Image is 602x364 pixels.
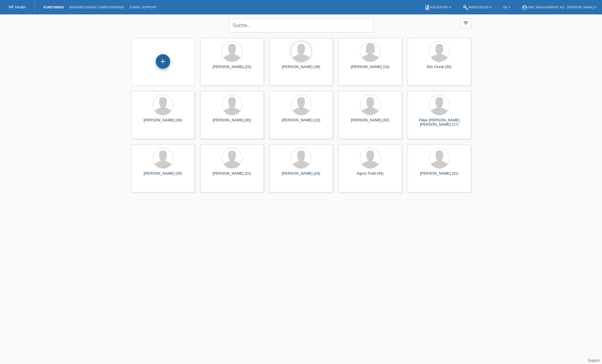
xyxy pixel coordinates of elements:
[229,19,373,32] input: Suche...
[412,171,466,180] div: [PERSON_NAME] (31)
[412,65,466,74] div: Elis Ciural (30)
[519,5,599,9] a: account_circleGMC Management AG - [PERSON_NAME] ▾
[274,171,328,180] div: [PERSON_NAME] (24)
[205,65,259,74] div: [PERSON_NAME] (23)
[424,5,430,10] i: book
[156,56,170,66] div: Kund*in hinzufügen
[67,5,127,9] a: Behandlungen / Abbuchungen
[421,5,454,9] a: bookAnleitung ▾
[412,118,466,127] div: Filipe [PERSON_NAME] [PERSON_NAME] (27)
[205,171,259,180] div: [PERSON_NAME] (22)
[343,171,397,180] div: Agron Trolli (44)
[500,5,513,9] a: DE ▾
[274,65,328,74] div: [PERSON_NAME] (38)
[127,5,160,9] a: E-Mail Support
[9,5,26,9] a: MF Health
[522,5,527,10] i: account_circle
[588,359,600,363] a: Support
[136,118,190,127] div: [PERSON_NAME] (30)
[460,5,495,9] a: buildWerkzeuge ▾
[136,171,190,180] div: [PERSON_NAME] (30)
[463,20,469,26] i: filter_list
[463,5,468,10] i: build
[274,118,328,127] div: [PERSON_NAME] (22)
[41,5,67,9] a: Kund*innen
[205,118,259,127] div: [PERSON_NAME] (30)
[343,65,397,74] div: [PERSON_NAME] (23)
[343,118,397,127] div: [PERSON_NAME] (62)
